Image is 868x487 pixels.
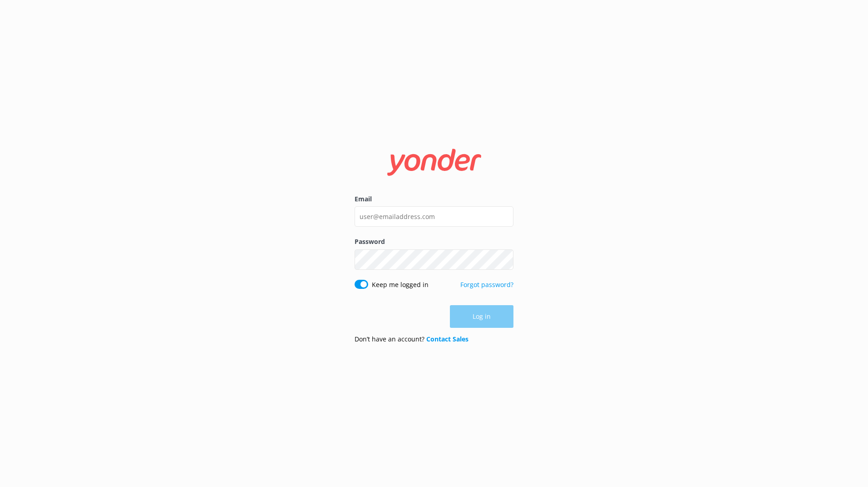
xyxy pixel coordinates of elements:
[355,237,513,247] label: Password
[495,250,513,268] button: Show password
[355,334,469,344] p: Don’t have an account?
[460,280,513,289] a: Forgot password?
[355,206,513,227] input: user@emailaddress.com
[426,335,469,343] a: Contact Sales
[355,194,513,204] label: Email
[372,280,429,290] label: Keep me logged in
